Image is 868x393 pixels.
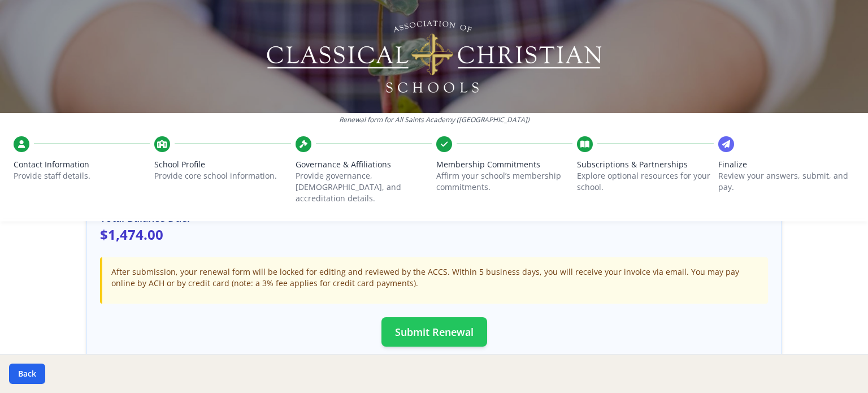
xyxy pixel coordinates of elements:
[154,170,290,182] p: Provide core school information.
[14,170,150,182] p: Provide staff details.
[265,17,604,96] img: Logo
[111,266,759,289] p: After submission, your renewal form will be locked for editing and reviewed by the ACCS. Within 5...
[718,170,854,193] p: Review your answers, submit, and pay.
[577,170,713,193] p: Explore optional resources for your school.
[296,159,432,170] span: Governance & Affiliations
[100,226,768,244] p: $1,474.00
[9,364,45,384] button: Back
[154,159,290,170] span: School Profile
[14,159,150,170] span: Contact Information
[296,170,432,204] p: Provide governance, [DEMOGRAPHIC_DATA], and accreditation details.
[577,159,713,170] span: Subscriptions & Partnerships
[381,317,487,347] button: Submit Renewal
[718,159,854,170] span: Finalize
[436,159,572,170] span: Membership Commitments
[436,170,572,193] p: Affirm your school’s membership commitments.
